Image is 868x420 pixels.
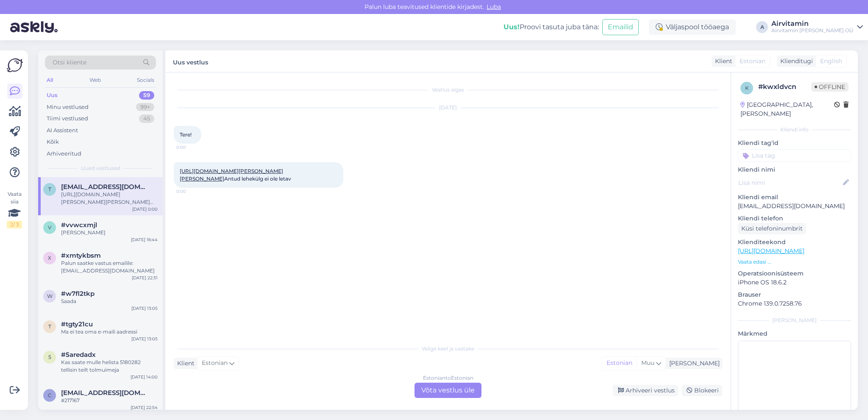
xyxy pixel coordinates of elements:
span: Otsi kliente [53,58,86,67]
span: Uued vestlused [81,164,120,172]
div: Palun saatke vastus emailile: [EMAIL_ADDRESS][DOMAIN_NAME] [61,259,158,275]
div: 59 [139,91,154,100]
img: Askly Logo [7,57,23,73]
input: Lisa nimi [738,178,841,187]
div: Minu vestlused [47,103,89,111]
p: Vaata edasi ... [738,258,851,266]
a: AirvitaminAirvitamin [PERSON_NAME] OÜ [771,20,863,34]
span: v [48,224,51,231]
div: All [45,75,55,86]
div: Vestlus algas [174,86,722,94]
div: Saada [61,298,158,305]
div: [PERSON_NAME] [738,317,851,324]
p: Operatsioonisüsteem [738,269,851,278]
p: Märkmed [738,329,851,338]
div: Blokeeri [682,385,722,396]
span: t [48,323,51,330]
span: Luba [484,3,504,11]
div: Arhiveeritud [47,150,81,158]
span: w [47,293,53,299]
div: [DATE] 13:05 [131,305,158,312]
span: t [48,186,51,192]
label: Uus vestlus [173,56,208,67]
span: Offline [811,82,849,92]
span: Muu [641,359,654,367]
div: Küsi telefoninumbrit [738,223,806,234]
div: [DATE] 22:31 [132,275,158,281]
span: Antud lehekülg ei ole letav [180,168,291,182]
div: Estonian [602,357,637,370]
span: #5aredadx [61,351,96,359]
span: English [820,57,842,66]
span: #w7fl2tkp [61,290,95,298]
div: #217167 [61,397,158,404]
div: Kõik [47,138,59,146]
div: Airvitamin [771,20,854,27]
span: Tere! [180,131,192,138]
span: x [48,255,51,261]
div: Estonian to Estonian [423,374,473,382]
p: Brauser [738,290,851,299]
span: 0:00 [176,144,208,150]
span: #xmtykbsm [61,252,101,259]
button: Emailid [602,19,639,35]
div: [DATE] 22:54 [131,404,158,411]
p: Chrome 139.0.7258.76 [738,299,851,308]
span: #vvwcxmjl [61,221,97,229]
div: Ma ei tea oma e-maili aadressi [61,328,158,336]
div: [DATE] [174,104,722,111]
div: 45 [139,114,154,123]
div: Web [88,75,103,86]
div: 2 / 3 [7,221,22,228]
div: [DATE] 13:05 [131,336,158,342]
div: # kwxldvcn [758,82,811,92]
div: Klient [174,359,195,368]
p: Klienditeekond [738,238,851,247]
input: Lisa tag [738,149,851,162]
span: #tgty21cu [61,320,93,328]
div: [PERSON_NAME] [61,229,158,236]
div: AI Assistent [47,126,78,135]
span: k [745,85,749,91]
div: Väljaspool tööaega [649,19,736,35]
p: iPhone OS 18.6.2 [738,278,851,287]
div: Kas saate mulle helista 5180282 tellisin teilt tolmuimeja [61,359,158,374]
span: toomastkelly@gmail.com [61,183,149,191]
div: Vaata siia [7,190,22,228]
div: [PERSON_NAME] [666,359,720,368]
p: Kliendi tag'id [738,139,851,147]
div: Võta vestlus üle [415,383,481,398]
div: [GEOGRAPHIC_DATA], [PERSON_NAME] [740,100,834,118]
div: A [756,21,768,33]
p: Kliendi email [738,193,851,202]
a: [URL][DOMAIN_NAME] [738,247,804,255]
div: Uus [47,91,58,100]
span: Estonian [740,57,765,66]
span: c [48,392,52,398]
span: 0:00 [176,188,208,195]
div: Airvitamin [PERSON_NAME] OÜ [771,27,854,34]
p: [EMAIL_ADDRESS][DOMAIN_NAME] [738,202,851,211]
div: Valige keel ja vastake [174,345,722,353]
div: Klient [712,57,732,66]
div: Tiimi vestlused [47,114,88,123]
div: Arhiveeri vestlus [613,385,678,396]
div: Klienditugi [777,57,813,66]
span: 5 [48,354,51,360]
div: Proovi tasuta juba täna: [504,22,599,32]
div: [DATE] 14:00 [131,374,158,380]
div: [DATE] 0:00 [132,206,158,212]
a: [URL][DOMAIN_NAME][PERSON_NAME][PERSON_NAME] [180,168,283,182]
p: Kliendi telefon [738,214,851,223]
span: Estonian [202,359,228,368]
div: Kliendi info [738,126,851,134]
div: [DATE] 16:44 [131,236,158,243]
span: coolipreyly@hotmail.com [61,389,149,397]
b: Uus! [504,23,520,31]
div: 99+ [136,103,154,111]
p: Kliendi nimi [738,165,851,174]
div: [URL][DOMAIN_NAME][PERSON_NAME][PERSON_NAME] Antud lehekülg ei ole letav [61,191,158,206]
div: Socials [135,75,156,86]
